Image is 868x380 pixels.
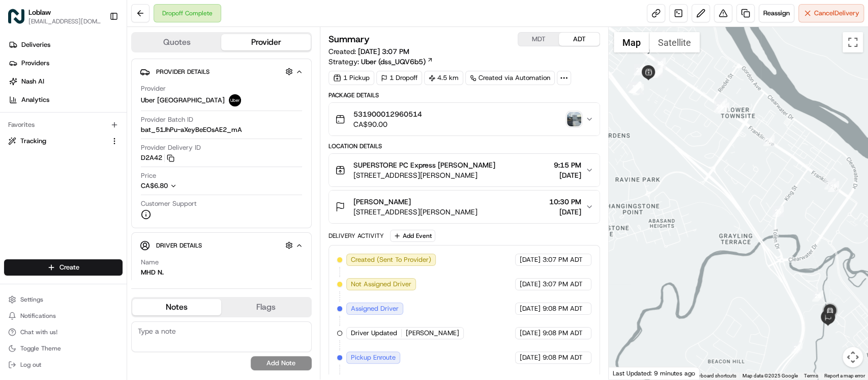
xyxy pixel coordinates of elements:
[8,137,106,146] a: Tracking
[141,258,159,267] span: Name
[376,71,422,85] div: 1 Dropoff
[132,299,221,315] button: Notes
[843,32,863,52] button: Toggle fullscreen view
[791,342,802,354] div: 26
[4,358,123,372] button: Log out
[351,280,411,289] span: Not Assigned Driver
[4,4,105,29] button: LoblawLoblaw[EMAIL_ADDRESS][DOMAIN_NAME]
[329,154,600,186] button: SUPERSTORE PC Express [PERSON_NAME][STREET_ADDRESS][PERSON_NAME]9:15 PM[DATE]
[4,92,127,108] a: Analytics
[351,329,397,338] span: Driver Updated
[141,181,168,190] span: CA$6.80
[4,73,127,90] a: Nash AI
[221,299,310,315] button: Flags
[20,328,57,336] span: Chat with us!
[351,255,431,264] span: Created (Sent To Provider)
[59,263,79,272] span: Create
[328,35,370,44] h3: Summary
[520,280,541,289] span: [DATE]
[141,143,201,152] span: Provider Delivery ID
[812,290,823,302] div: 28
[28,7,51,17] button: Loblaw
[353,160,495,170] span: SUPERSTORE PC Express [PERSON_NAME]
[141,96,225,105] span: Uber [GEOGRAPHIC_DATA]
[4,292,123,307] button: Settings
[4,133,123,149] button: Tracking
[714,101,725,112] div: 24
[329,191,600,223] button: [PERSON_NAME][STREET_ADDRESS][PERSON_NAME]10:30 PM[DATE]
[651,67,663,78] div: 22
[20,361,41,369] span: Log out
[156,68,209,76] span: Provider Details
[4,55,127,71] a: Providers
[140,237,303,254] button: Driver Details
[763,135,774,146] div: 20
[614,32,649,52] button: Show street map
[4,325,123,339] button: Chat with us!
[543,353,583,362] span: 9:08 PM ADT
[543,329,583,338] span: 9:08 PM ADT
[567,112,581,126] img: photo_proof_of_delivery image
[141,268,164,277] div: MHD N.
[465,71,555,85] a: Created via Automation
[824,178,835,189] div: 18
[229,94,241,106] img: uber-new-logo.jpeg
[609,367,700,379] div: Last Updated: 9 minutes ago
[4,37,127,53] a: Deliveries
[798,4,864,22] button: CancelDelivery
[20,295,43,304] span: Settings
[843,347,863,367] button: Map camera controls
[824,373,865,378] a: Report a map error
[742,373,798,378] span: Map data ©2025 Google
[353,109,422,119] span: 531900012960514
[651,65,663,76] div: 13
[549,197,581,207] span: 10:30 PM
[353,170,495,180] span: [STREET_ADDRESS][PERSON_NAME]
[543,280,583,289] span: 3:07 PM ADT
[28,17,101,25] button: [EMAIL_ADDRESS][DOMAIN_NAME]
[4,117,123,133] div: Favorites
[328,46,409,57] span: Created:
[328,142,600,150] div: Location Details
[221,34,310,50] button: Provider
[141,199,197,208] span: Customer Support
[759,4,794,22] button: Reassign
[549,207,581,217] span: [DATE]
[141,125,242,134] span: bat_51JhPu-aXeyBeEOsAE2_mA
[141,171,156,180] span: Price
[554,160,581,170] span: 9:15 PM
[8,8,24,24] img: Loblaw
[4,309,123,323] button: Notifications
[518,33,559,46] button: MDT
[804,373,818,378] a: Terms (opens in new tab)
[141,115,193,124] span: Provider Batch ID
[693,372,736,379] button: Keyboard shortcuts
[156,241,202,250] span: Driver Details
[543,255,583,264] span: 3:07 PM ADT
[141,84,166,93] span: Provider
[20,312,56,320] span: Notifications
[653,31,665,42] div: 14
[649,32,700,52] button: Show satellite imagery
[20,137,46,146] span: Tracking
[4,259,123,276] button: Create
[21,40,50,49] span: Deliveries
[21,95,49,104] span: Analytics
[406,329,459,338] span: [PERSON_NAME]
[361,57,433,67] a: Uber (dss_UQV6b5)
[390,230,435,242] button: Add Event
[351,353,396,362] span: Pickup Enroute
[630,82,641,93] div: 10
[20,344,61,352] span: Toggle Theme
[329,103,600,135] button: 531900012960514CA$90.00photo_proof_of_delivery image
[828,181,839,192] div: 19
[520,304,541,313] span: [DATE]
[559,33,600,46] button: ADT
[141,153,174,162] button: D2A42
[611,366,645,379] img: Google
[654,58,666,69] div: 12
[353,197,411,207] span: [PERSON_NAME]
[21,59,49,68] span: Providers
